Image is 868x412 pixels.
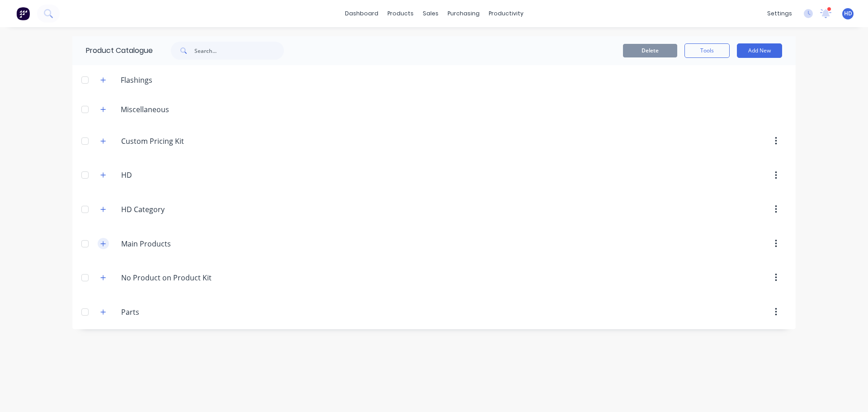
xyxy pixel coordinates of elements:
[623,44,677,57] button: Delete
[484,7,528,20] div: productivity
[121,272,228,283] input: Enter category name
[113,104,176,115] div: Miscellaneous
[383,7,418,20] div: products
[121,170,228,180] input: Enter category name
[418,7,443,20] div: sales
[844,9,852,18] span: HD
[121,204,228,215] input: Enter category name
[16,7,30,20] img: Factory
[121,136,228,147] input: Enter category name
[684,43,730,58] button: Tools
[72,36,153,65] div: Product Catalogue
[737,43,782,58] button: Add New
[121,307,228,317] input: Enter category name
[194,42,284,60] input: Search...
[113,75,160,85] div: Flashings
[340,7,383,20] a: dashboard
[763,7,797,20] div: settings
[121,238,228,249] input: Enter category name
[443,7,484,20] div: purchasing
